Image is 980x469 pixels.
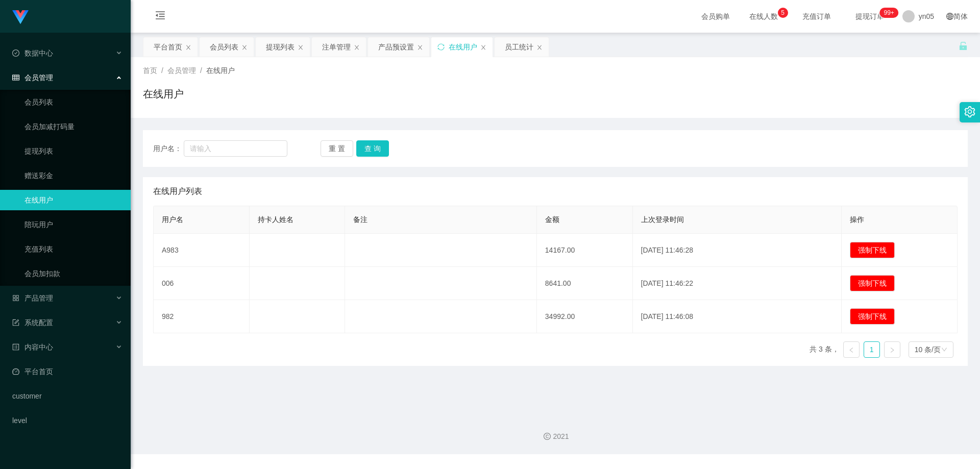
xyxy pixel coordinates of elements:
td: 006 [154,267,250,300]
input: 请输入 [184,140,287,157]
span: / [161,66,163,75]
span: 用户名： [153,143,184,154]
a: 会员加减打码量 [24,116,122,137]
span: 备注 [353,215,367,224]
span: 内容中心 [12,343,53,351]
a: level [12,410,122,431]
span: 系统配置 [12,318,53,327]
td: 8641.00 [537,267,633,300]
i: 图标: table [12,74,19,81]
div: 在线用户 [449,37,477,57]
i: 图标: close [417,44,423,51]
i: 图标: sync [437,43,445,51]
li: 共 3 条， [810,341,839,358]
button: 强制下线 [850,308,895,325]
a: 会员列表 [24,92,122,112]
div: 平台首页 [154,37,182,57]
img: logo.9652507e.png [12,10,29,24]
a: 赠送彩金 [24,165,122,186]
span: 产品管理 [12,294,53,302]
i: 图标: setting [964,106,975,117]
i: 图标: menu-fold [143,1,178,33]
div: 注单管理 [322,37,351,57]
div: 提现列表 [266,37,295,57]
td: 34992.00 [537,300,633,333]
td: [DATE] 11:46:08 [633,300,842,333]
i: 图标: appstore-o [12,294,19,302]
button: 重 置 [321,140,353,157]
span: 首页 [143,66,157,75]
span: 上次登录时间 [641,215,684,224]
p: 5 [781,8,785,18]
sup: 290 [879,8,898,18]
span: 提现订单 [850,13,889,20]
td: [DATE] 11:46:22 [633,267,842,300]
i: 图标: close [298,44,304,51]
a: 1 [864,342,879,357]
td: 982 [154,300,250,333]
i: 图标: left [848,347,854,353]
div: 产品预设置 [378,37,414,57]
a: 会员加扣款 [24,263,122,284]
td: A983 [154,234,250,267]
span: 在线用户 [206,66,235,75]
a: customer [12,386,122,406]
li: 上一页 [843,341,860,358]
span: 充值订单 [797,13,836,20]
i: 图标: unlock [959,41,968,51]
span: 持卡人姓名 [258,215,293,224]
i: 图标: close [480,44,486,51]
span: 会员管理 [167,66,196,75]
span: / [200,66,202,75]
a: 充值列表 [24,239,122,259]
i: 图标: close [354,44,360,51]
div: 2021 [139,431,972,442]
button: 强制下线 [850,275,895,291]
i: 图标: close [241,44,248,51]
span: 在线用户列表 [153,185,202,198]
i: 图标: global [946,13,953,20]
span: 在线人数 [744,13,783,20]
span: 数据中心 [12,49,53,57]
i: 图标: form [12,319,19,326]
i: 图标: copyright [544,433,551,440]
i: 图标: close [536,44,543,51]
li: 1 [864,341,880,358]
div: 会员列表 [210,37,238,57]
i: 图标: check-circle-o [12,50,19,57]
i: 图标: close [185,44,191,51]
a: 在线用户 [24,190,122,210]
sup: 5 [778,8,788,18]
span: 用户名 [162,215,183,224]
i: 图标: right [889,347,895,353]
a: 陪玩用户 [24,214,122,235]
span: 操作 [850,215,864,224]
i: 图标: down [941,347,947,354]
div: 10 条/页 [915,342,941,357]
a: 提现列表 [24,141,122,161]
span: 金额 [545,215,559,224]
div: 员工统计 [505,37,533,57]
a: 图标: dashboard平台首页 [12,361,122,382]
span: 会员管理 [12,73,53,82]
td: [DATE] 11:46:28 [633,234,842,267]
td: 14167.00 [537,234,633,267]
h1: 在线用户 [143,86,184,102]
i: 图标: profile [12,343,19,351]
button: 查 询 [356,140,389,157]
button: 强制下线 [850,242,895,258]
li: 下一页 [884,341,900,358]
